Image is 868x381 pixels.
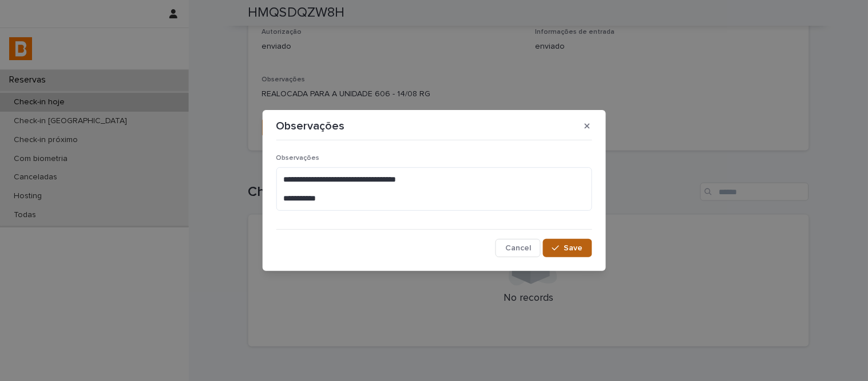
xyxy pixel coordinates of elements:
button: Cancel [496,239,541,257]
p: Observações [276,119,345,133]
span: Save [564,244,583,252]
button: Save [543,239,592,257]
span: Observações [276,155,320,162]
span: Cancel [505,244,531,252]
